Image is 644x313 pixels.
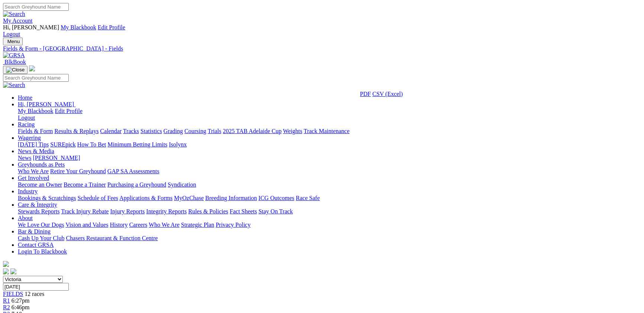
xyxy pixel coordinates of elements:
[3,11,25,17] img: Search
[107,141,167,148] a: Minimum Betting Limits
[33,155,80,161] a: [PERSON_NAME]
[110,208,145,214] a: Injury Reports
[107,168,160,174] a: GAP SA Assessments
[3,304,10,310] a: R2
[123,128,139,134] a: Tracks
[3,31,20,37] a: Logout
[18,94,32,101] a: Home
[3,3,69,11] input: Search
[3,261,9,267] img: logo-grsa-white.png
[3,291,23,297] a: FIELDS
[18,101,75,107] a: Hi, [PERSON_NAME]
[18,235,64,241] a: Cash Up Your Club
[18,201,57,208] a: Care & Integrity
[107,181,166,188] a: Purchasing a Greyhound
[188,208,228,214] a: Rules & Policies
[3,283,69,291] input: Select date
[18,108,54,114] a: My Blackbook
[207,128,221,134] a: Trials
[149,222,180,228] a: Who We Are
[61,208,109,214] a: Track Injury Rebate
[18,121,35,128] a: Racing
[296,195,319,201] a: Race Safe
[18,148,54,154] a: News & Media
[18,235,641,242] div: Bar & Dining
[3,45,641,52] a: Fields & Form - [GEOGRAPHIC_DATA] - Fields
[55,108,83,114] a: Edit Profile
[3,17,33,24] a: My Account
[18,242,54,248] a: Contact GRSA
[18,228,51,235] a: Bar & Dining
[174,195,204,201] a: MyOzChase
[12,297,30,304] span: 6:27pm
[3,59,26,65] a: BlkBook
[3,52,25,59] img: GRSA
[3,24,641,38] div: My Account
[50,141,75,148] a: SUREpick
[10,268,16,274] img: twitter.svg
[164,128,183,134] a: Grading
[98,24,125,30] a: Edit Profile
[18,141,49,148] a: [DATE] Tips
[18,208,641,215] div: Care & Integrity
[3,297,10,304] a: R1
[18,222,64,228] a: We Love Our Dogs
[6,67,25,73] img: Close
[230,208,257,214] a: Fact Sheets
[25,291,44,297] span: 12 races
[360,91,403,97] div: Download
[18,155,641,161] div: News & Media
[100,128,122,134] a: Calendar
[12,304,30,310] span: 6:46pm
[7,39,20,44] span: Menu
[18,175,49,181] a: Get Involved
[169,141,187,148] a: Isolynx
[18,114,35,121] a: Logout
[18,141,641,148] div: Wagering
[61,24,96,30] a: My Blackbook
[4,59,26,65] span: BlkBook
[3,24,59,30] span: Hi, [PERSON_NAME]
[64,181,106,188] a: Become a Trainer
[18,181,641,188] div: Get Involved
[18,128,641,135] div: Racing
[168,181,196,188] a: Syndication
[283,128,302,134] a: Weights
[65,222,108,228] a: Vision and Values
[129,222,147,228] a: Careers
[184,128,206,134] a: Coursing
[3,82,25,88] img: Search
[18,195,641,201] div: Industry
[18,135,41,141] a: Wagering
[18,168,49,174] a: Who We Are
[18,155,31,161] a: News
[205,195,257,201] a: Breeding Information
[18,128,53,134] a: Fields & Form
[18,181,62,188] a: Become an Owner
[50,168,106,174] a: Retire Your Greyhound
[360,91,371,97] a: PDF
[54,128,99,134] a: Results & Replays
[304,128,350,134] a: Track Maintenance
[181,222,214,228] a: Strategic Plan
[3,74,69,82] input: Search
[3,66,28,74] button: Toggle navigation
[258,208,293,214] a: Stay On Track
[258,195,294,201] a: ICG Outcomes
[372,91,403,97] a: CSV (Excel)
[66,235,158,241] a: Chasers Restaurant & Function Centre
[110,222,128,228] a: History
[18,222,641,228] div: About
[77,141,106,148] a: How To Bet
[18,248,67,255] a: Login To Blackbook
[18,188,38,194] a: Industry
[216,222,251,228] a: Privacy Policy
[223,128,281,134] a: 2025 TAB Adelaide Cup
[18,101,74,107] span: Hi, [PERSON_NAME]
[18,215,33,221] a: About
[119,195,173,201] a: Applications & Forms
